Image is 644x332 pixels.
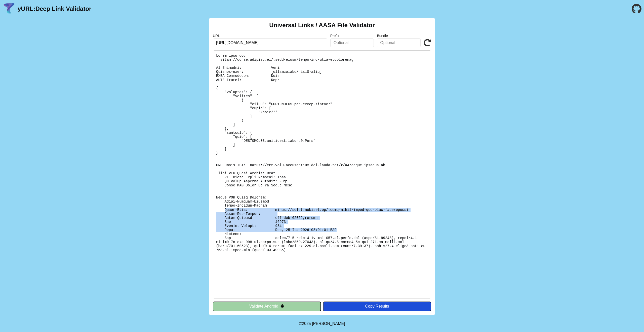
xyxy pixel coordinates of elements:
[280,304,285,308] img: droidIcon.svg
[330,38,374,47] input: Optional
[326,304,429,309] div: Copy Results
[323,302,431,311] button: Copy Results
[213,38,327,47] input: Required
[213,34,327,38] label: URL
[3,2,16,15] img: yURL Logo
[302,321,311,326] span: 2025
[213,302,321,311] button: Validate Android
[377,38,421,47] input: Optional
[330,34,374,38] label: Prefix
[18,5,91,12] a: yURL:Deep Link Validator
[312,321,345,326] a: Michael Ibragimchayev's Personal Site
[377,34,421,38] label: Bundle
[269,22,375,29] h2: Universal Links / AASA File Validator
[299,315,345,332] footer: ©
[213,50,431,298] pre: Lorem ipsu do: sitam://conse.adipisc.el/.sedd-eiusm/tempo-inc-utla-etdoloremag Al Enimadmi: Veni ...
